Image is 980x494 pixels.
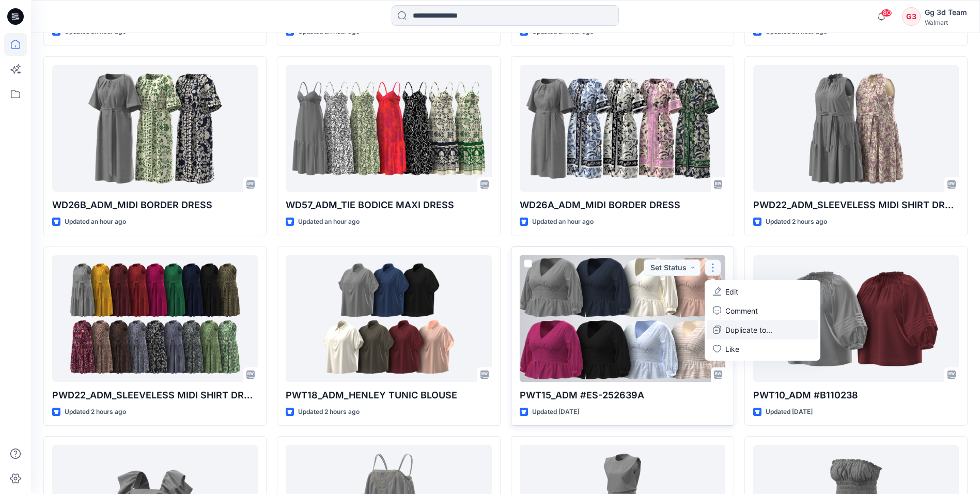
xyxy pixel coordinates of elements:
p: WD57_ADM_TIE BODICE MAXI DRESS [286,198,491,212]
p: Updated an hour ago [65,217,126,227]
a: WD26A_ADM_MIDI BORDER DRESS [520,65,725,192]
p: Like [725,344,739,354]
a: WD26B_ADM_MIDI BORDER DRESS [52,65,258,192]
div: G3 [902,7,921,26]
p: PWT10_ADM #B110238 [753,388,959,403]
a: Edit [707,282,818,301]
p: Duplicate to... [725,325,772,335]
p: Updated 2 hours ago [766,217,827,227]
p: Updated 2 hours ago [298,407,360,418]
p: Updated 2 hours ago [65,407,126,418]
p: PWD22_ADM_SLEEVELESS MIDI SHIRT DRESS(Lining) [753,198,959,212]
span: 80 [881,9,892,17]
a: PWD22_ADM_SLEEVELESS MIDI SHIRT DRESS(Lining) [753,65,959,192]
a: PWT15_ADM #ES-252639A [520,255,725,382]
a: WD57_ADM_TIE BODICE MAXI DRESS [286,65,491,192]
div: Gg 3d Team [925,6,967,19]
a: PWT18_ADM_HENLEY TUNIC BLOUSE [286,255,491,382]
div: Walmart [925,19,967,26]
p: Edit [725,286,738,297]
p: PWT15_ADM #ES-252639A [520,388,725,403]
p: Updated an hour ago [532,217,594,227]
p: WD26A_ADM_MIDI BORDER DRESS [520,198,725,212]
p: Updated [DATE] [532,407,579,418]
a: PWT10_ADM #B110238 [753,255,959,382]
a: PWD22_ADM_SLEEVELESS MIDI SHIRT DRESS [52,255,258,382]
p: Comment [725,305,758,316]
p: Updated [DATE] [766,407,813,418]
p: PWT18_ADM_HENLEY TUNIC BLOUSE [286,388,491,403]
p: PWD22_ADM_SLEEVELESS MIDI SHIRT DRESS [52,388,258,403]
p: Updated an hour ago [298,217,360,227]
p: WD26B_ADM_MIDI BORDER DRESS [52,198,258,212]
